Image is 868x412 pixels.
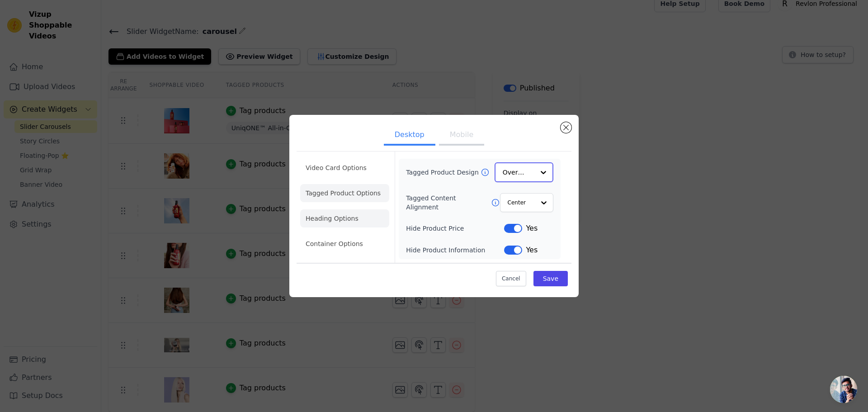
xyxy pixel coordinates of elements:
div: Open chat [830,376,857,403]
span: Yes [526,223,538,234]
li: Heading Options [300,209,389,227]
label: Tagged Content Alignment [406,194,491,212]
button: Close modal [561,122,571,133]
button: Mobile [439,126,484,146]
label: Hide Product Price [406,224,504,233]
button: Cancel [496,271,526,286]
span: Yes [526,245,538,256]
button: Save [533,271,568,286]
label: Hide Product Information [406,246,504,255]
li: Tagged Product Options [300,184,389,202]
label: Tagged Product Design [406,168,480,177]
li: Container Options [300,235,389,253]
button: Desktop [384,126,435,146]
li: Video Card Options [300,159,389,177]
